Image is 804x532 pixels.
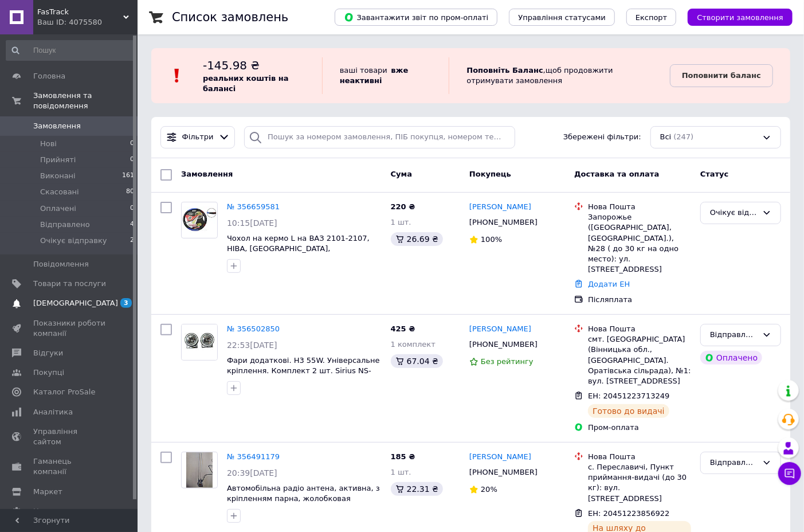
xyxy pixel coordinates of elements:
[6,40,135,61] input: Пошук
[172,10,288,24] h1: Список замовлень
[518,13,606,22] span: Управління статусами
[588,404,669,418] div: Готово до видачі
[509,9,615,26] button: Управління статусами
[181,202,218,238] a: Фото товару
[391,482,443,496] div: 22.31 ₴
[182,207,217,233] img: Фото товару
[710,207,758,219] div: Очікує відправку
[467,337,540,352] div: [PHONE_NUMBER]
[40,236,107,246] span: Очікує відправку
[449,57,669,94] div: , щоб продовжити отримувати замовлення
[391,340,436,349] span: 1 комплект
[391,170,412,178] span: Cума
[33,348,63,358] span: Відгуки
[710,329,758,341] div: Відправлено
[588,212,691,275] div: Запорожье ([GEOGRAPHIC_DATA], [GEOGRAPHIC_DATA].), №28 ( до 30 кг на одно место): ул. [STREET_ADD...
[682,71,761,80] b: Поповнити баланс
[40,220,90,230] span: Відправлено
[391,354,443,368] div: 67.04 ₴
[469,452,531,463] a: [PERSON_NAME]
[391,218,411,226] span: 1 шт.
[588,423,691,433] div: Пром-оплата
[33,407,73,417] span: Аналітика
[563,132,641,143] span: Збережені фільтри:
[33,367,64,378] span: Покупці
[481,357,534,366] span: Без рейтингу
[227,218,277,228] span: 10:15[DATE]
[227,324,280,333] a: № 356502850
[588,452,691,462] div: Нова Пошта
[391,468,411,476] span: 1 шт.
[588,392,669,400] span: ЕН: 20451223713249
[33,456,106,477] span: Гаманець компанії
[391,324,415,333] span: 425 ₴
[186,452,213,488] img: Фото товару
[391,202,415,211] span: 220 ₴
[688,9,793,26] button: Створити замовлення
[588,202,691,212] div: Нова Пошта
[126,187,134,197] span: 80
[481,485,497,494] span: 20%
[40,139,57,149] span: Нові
[467,215,540,230] div: [PHONE_NUMBER]
[588,509,669,518] span: ЕН: 20451223856922
[130,139,134,149] span: 0
[636,13,668,22] span: Експорт
[469,324,531,335] a: [PERSON_NAME]
[391,232,443,246] div: 26.69 ₴
[203,58,260,72] span: -145.98 ₴
[33,427,106,447] span: Управління сайтом
[130,204,134,214] span: 0
[574,170,659,178] span: Доставка та оплата
[33,506,92,517] span: Налаштування
[588,324,691,334] div: Нова Пошта
[244,126,515,148] input: Пошук за номером замовлення, ПІБ покупця, номером телефону, Email, номером накладної
[391,452,415,461] span: 185 ₴
[227,202,280,211] a: № 356659581
[778,462,801,485] button: Чат з покупцем
[676,13,793,21] a: Створити замовлення
[130,155,134,165] span: 0
[322,57,449,94] div: ваші товари
[588,462,691,504] div: с. Переславичі, Пункт приймання-видачі (до 30 кг): вул. [STREET_ADDRESS]
[227,341,277,350] span: 22:53[DATE]
[467,465,540,480] div: [PHONE_NUMBER]
[469,202,531,213] a: [PERSON_NAME]
[182,324,217,360] img: Фото товару
[700,170,729,178] span: Статус
[344,12,488,22] span: Завантажити звіт по пром-оплаті
[673,132,693,141] span: (247)
[168,67,186,84] img: :exclamation:
[469,170,511,178] span: Покупець
[181,452,218,488] a: Фото товару
[37,7,123,17] span: FasTrack
[227,356,380,386] a: Фари додаткові. H3 55W. Універсальне кріплення. Комплект 2 шт. Sirius NS-60W
[227,234,370,275] a: Чохол на кермо L на ВАЗ 2101-2107, НІВА, [GEOGRAPHIC_DATA], [GEOGRAPHIC_DATA] та іномарки з діаме...
[33,298,118,308] span: [DEMOGRAPHIC_DATA]
[335,9,497,26] button: Завантажити звіт по пром-оплаті
[626,9,677,26] button: Експорт
[660,132,672,143] span: Всі
[466,66,543,75] b: Поповніть Баланс
[33,487,62,497] span: Маркет
[588,334,691,386] div: смт. [GEOGRAPHIC_DATA] (Вінницька обл., [GEOGRAPHIC_DATA]. Оратівська сільрада), №1: вул. [STREET...
[130,220,134,230] span: 4
[697,13,783,22] span: Створити замовлення
[710,457,758,469] div: Відправлено
[130,236,134,246] span: 2
[33,259,89,269] span: Повідомлення
[670,64,773,87] a: Поповнити баланс
[33,121,81,131] span: Замовлення
[33,387,95,397] span: Каталог ProSale
[40,155,76,165] span: Прийняті
[588,295,691,305] div: Післяплата
[37,17,138,28] div: Ваш ID: 4075580
[33,71,65,81] span: Головна
[227,468,277,478] span: 20:39[DATE]
[227,452,280,461] a: № 356491179
[227,484,380,503] a: Автомобільна радіо антена, активна, з кріпленням парна, жолобковая
[203,74,289,93] b: реальних коштів на балансі
[33,91,138,111] span: Замовлення та повідомлення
